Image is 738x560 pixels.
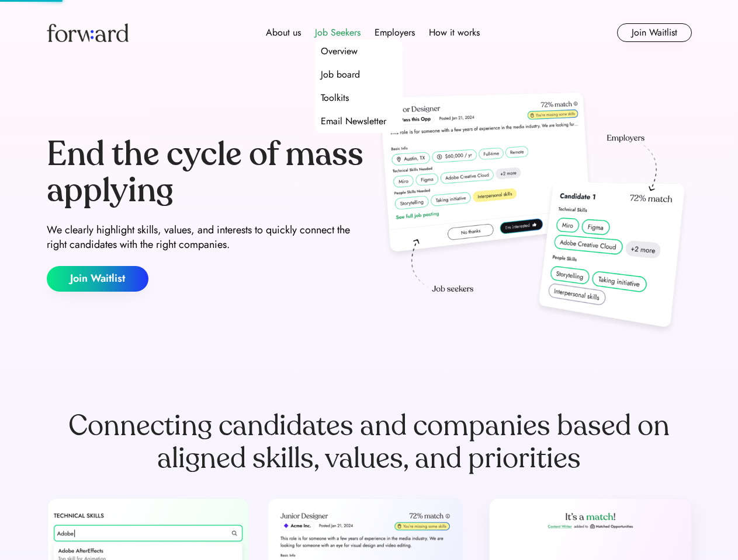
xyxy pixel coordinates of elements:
[429,26,480,40] div: How it works
[374,89,692,339] img: hero-image.png
[315,26,361,40] div: Job Seekers
[47,266,148,292] button: Join Waitlist
[321,68,360,82] div: Job board
[47,23,129,42] img: Forward logo
[321,91,349,105] div: Toolkits
[47,136,365,208] div: End the cycle of mass applying
[375,26,415,40] div: Employers
[321,114,386,128] div: Email Newsletter
[617,23,692,42] button: Join Waitlist
[266,26,301,40] div: About us
[47,409,692,475] div: Connecting candidates and companies based on aligned skills, values, and priorities
[321,44,358,58] div: Overview
[47,223,365,252] div: We clearly highlight skills, values, and interests to quickly connect the right candidates with t...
